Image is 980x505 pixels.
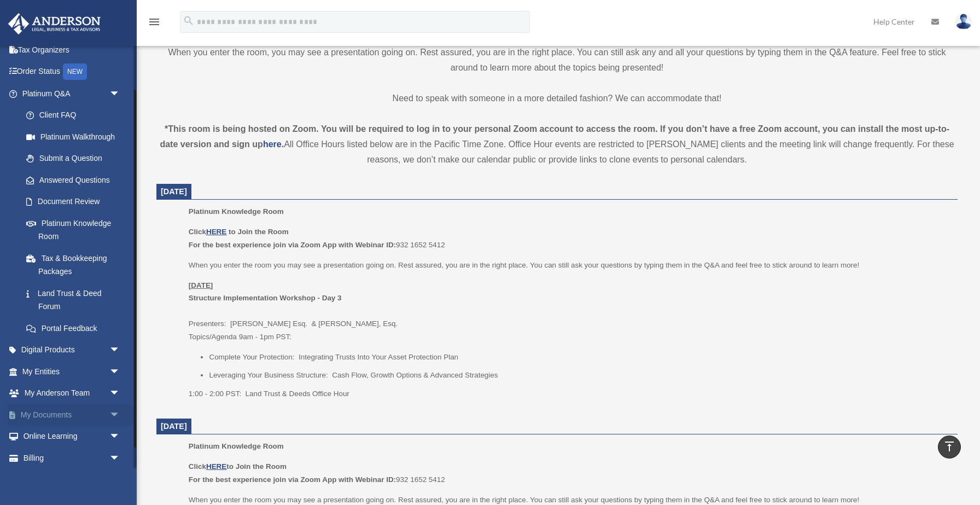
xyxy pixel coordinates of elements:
a: Client FAQ [15,105,137,126]
span: arrow_drop_down [109,361,131,383]
a: Land Trust & Deed Forum [15,282,137,317]
p: 932 1652 5412 [189,460,950,486]
a: Order StatusNEW [8,61,137,83]
p: 932 1652 5412 [189,225,950,251]
p: Presenters: [PERSON_NAME] Esq. & [PERSON_NAME], Esq. Topics/Agenda 9am - 1pm PST: [189,279,950,344]
li: Complete Your Protection: Integrating Trusts Into Your Asset Protection Plan [209,351,950,364]
b: Click to Join the Room [189,462,287,471]
a: Tax Organizers [8,39,137,61]
img: Anderson Advisors Platinum Portal [5,13,104,34]
span: arrow_drop_down [109,447,131,469]
a: My Anderson Teamarrow_drop_down [8,382,137,404]
strong: *This room is being hosted on Zoom. You will be required to log in to your personal Zoom account ... [160,124,949,149]
i: menu [148,15,161,28]
span: Platinum Knowledge Room [189,442,284,450]
a: Platinum Knowledge Room [15,212,131,247]
span: Platinum Knowledge Room [189,207,284,216]
span: arrow_drop_down [109,404,131,426]
b: to Join the Room [229,228,289,236]
p: Need to speak with someone in a more detailed fashion? We can accommodate that! [156,91,958,106]
a: Platinum Q&Aarrow_drop_down [8,83,137,105]
b: Structure Implementation Workshop - Day 3 [189,294,342,302]
span: arrow_drop_down [109,339,131,362]
b: For the best experience join via Zoom App with Webinar ID: [189,241,396,249]
div: All Office Hours listed below are in the Pacific Time Zone. Office Hour events are restricted to ... [156,121,958,167]
p: 1:00 - 2:00 PST: Land Trust & Deeds Office Hour [189,387,950,400]
span: arrow_drop_down [109,382,131,405]
span: [DATE] [161,422,187,431]
span: arrow_drop_down [109,426,131,448]
p: When you enter the room, you may see a presentation going on. Rest assured, you are in the right ... [156,45,958,76]
a: here [263,140,282,149]
li: Leveraging Your Business Structure: Cash Flow, Growth Options & Advanced Strategies [209,369,950,382]
a: Answered Questions [15,169,137,191]
a: Submit a Question [15,148,137,170]
a: Online Learningarrow_drop_down [8,426,137,448]
a: Billingarrow_drop_down [8,447,137,469]
span: [DATE] [161,187,187,196]
span: arrow_drop_down [109,83,131,105]
a: Digital Productsarrow_drop_down [8,339,137,361]
a: Document Review [15,191,137,213]
a: Tax & Bookkeeping Packages [15,247,137,282]
p: When you enter the room you may see a presentation going on. Rest assured, you are in the right p... [189,259,950,272]
u: [DATE] [189,281,213,289]
a: HERE [206,228,226,236]
b: For the best experience join via Zoom App with Webinar ID: [189,475,396,484]
strong: . [282,140,284,149]
a: HERE [206,462,226,471]
b: Click [189,228,229,236]
a: My Entitiesarrow_drop_down [8,361,137,382]
a: vertical_align_top [938,436,961,458]
a: Platinum Walkthrough [15,126,137,148]
i: vertical_align_top [943,440,956,453]
div: NEW [63,63,87,80]
a: menu [148,19,161,28]
a: Portal Feedback [15,317,137,339]
a: My Documentsarrow_drop_down [8,404,137,426]
img: User Pic [955,14,972,30]
i: search [183,15,195,27]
